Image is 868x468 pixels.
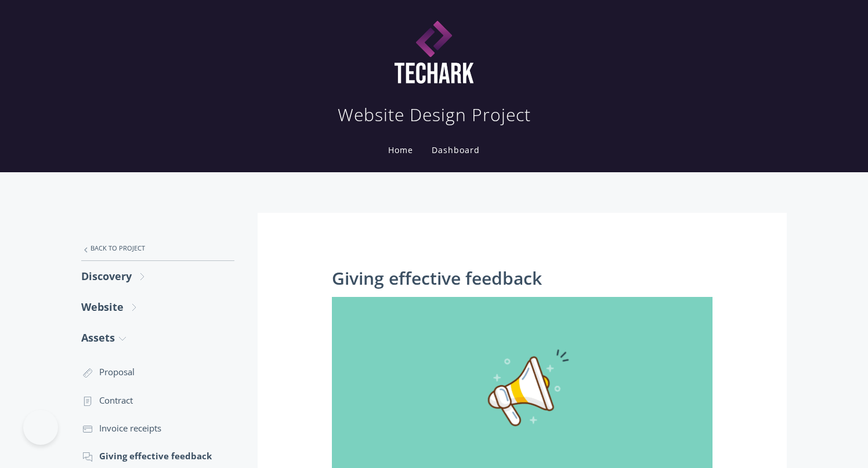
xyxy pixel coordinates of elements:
a: Invoice receipts [81,414,234,442]
h1: Giving effective feedback [332,269,713,288]
a: Back to Project [81,236,234,260]
a: Website [81,292,234,322]
a: Dashboard [429,144,482,155]
iframe: Toggle Customer Support [23,410,58,445]
a: Proposal [81,358,234,386]
h1: Website Design Project [338,103,531,126]
a: Contract [81,386,234,414]
a: Home [386,144,415,155]
a: Assets [81,322,234,353]
a: Discovery [81,261,234,292]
